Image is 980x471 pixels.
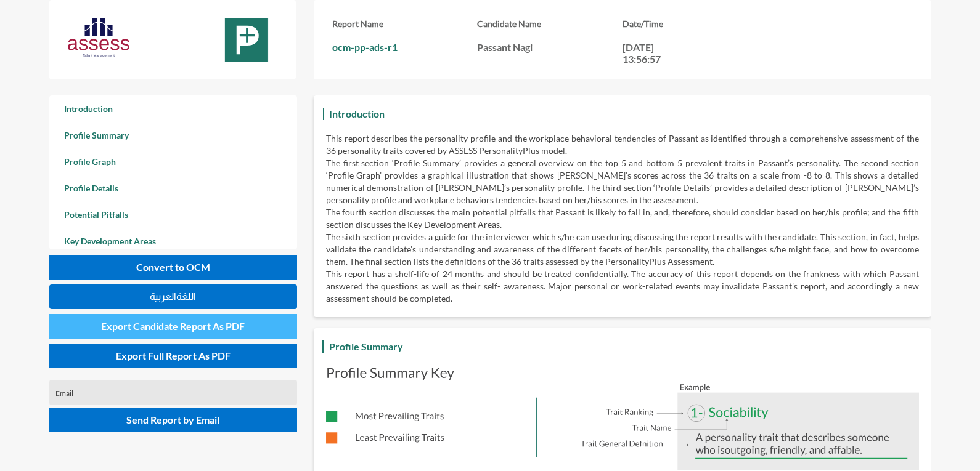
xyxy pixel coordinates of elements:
button: اللغةالعربية [49,284,297,309]
button: Send Report by Email [49,408,297,432]
h3: Candidate Name [477,18,622,29]
img: AssessLogoo.svg [68,18,129,57]
a: Profile Summary [49,122,297,148]
p: This report has a shelf-life of 24 months and should be treated confidentially. The accuracy of t... [326,268,919,305]
h3: Report Name [332,18,477,29]
span: اللغةالعربية [150,291,196,302]
button: Export Candidate Report As PDF [49,314,297,339]
a: Key Development Areas [49,228,297,254]
span: Export Candidate Report As PDF [101,320,245,332]
button: Convert to OCM [49,255,297,280]
a: Profile Details [49,175,297,201]
span: Convert to OCM [136,261,210,273]
span: Export Full Report As PDF [116,350,231,361]
p: The sixth section provides a guide for the interviewer which s/he can use during discussing the r... [326,231,919,268]
a: Potential Pitfalls [49,201,297,228]
h3: Date/Time [623,18,767,29]
a: Introduction [49,95,297,122]
h3: Profile Summary [326,337,406,355]
a: Profile Graph [49,148,297,175]
span: Send Report by Email [126,414,219,425]
p: The first section ‘Profile Summary’ provides a general overview on the top 5 and bottom 5 prevale... [326,157,919,206]
p: Passant Nagi [477,41,622,53]
button: Export Full Report As PDF [49,344,297,368]
p: [DATE] 13:56:57 [623,41,678,65]
p: ocm-pp-ads-r1 [332,41,477,53]
h3: Introduction [326,105,388,123]
img: MaskGroup.svg [216,18,277,62]
p: The fourth section discusses the main potential pitfalls that Passant is likely to fall in, and, ... [326,206,919,231]
img: indicator.svg [326,365,919,470]
p: This report describes the personality profile and the workplace behavioral tendencies of Passant ... [326,132,919,157]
